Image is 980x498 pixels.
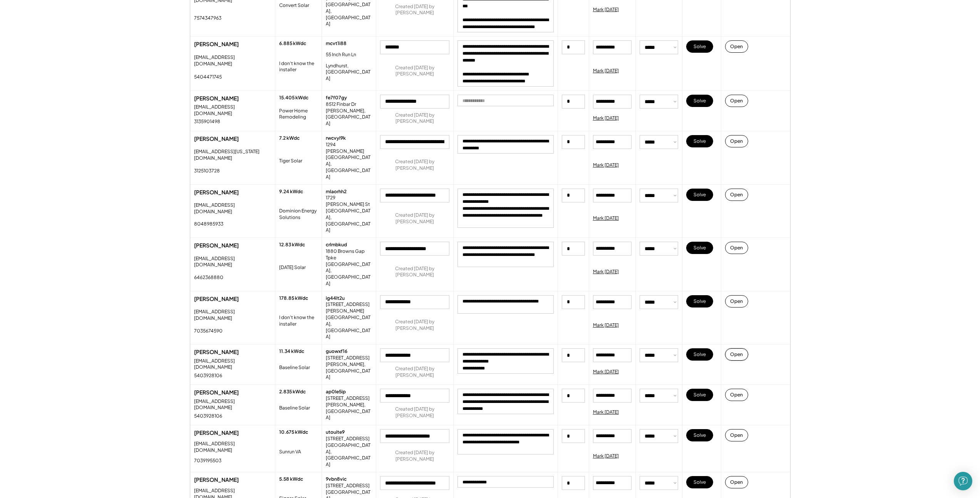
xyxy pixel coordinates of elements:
[593,115,619,122] div: Mark [DATE]
[194,168,220,174] div: 3125103728
[194,54,271,67] div: [EMAIL_ADDRESS][DOMAIN_NAME]
[326,195,372,208] div: 1729 [PERSON_NAME] St
[326,261,372,287] div: [GEOGRAPHIC_DATA], [GEOGRAPHIC_DATA]
[326,242,347,248] div: crlmbkud
[194,74,222,80] div: 5404471745
[194,328,223,334] div: 7035674590
[194,429,271,437] div: [PERSON_NAME]
[593,68,619,74] div: Mark [DATE]
[194,441,271,454] div: [EMAIL_ADDRESS][DOMAIN_NAME]
[279,208,318,221] div: Dominion Energy Solutions
[593,322,619,329] div: Mark [DATE]
[194,202,271,215] div: [EMAIL_ADDRESS][DOMAIN_NAME]
[279,449,301,455] div: Sunrun VA
[725,429,748,441] button: Open
[279,264,306,271] div: [DATE] Solar
[194,274,223,281] div: 6462368880
[725,135,748,147] button: Open
[279,60,318,74] div: I don't know the installer
[194,135,271,143] div: [PERSON_NAME]
[380,319,449,332] div: Created [DATE] by [PERSON_NAME]
[279,476,303,483] div: 5.58 kWdc
[194,40,271,48] div: [PERSON_NAME]
[279,405,310,411] div: Baseline Solar
[326,295,345,302] div: ig44lt2u
[279,242,305,248] div: 12.83 kWdc
[326,142,372,155] div: 1294 [PERSON_NAME]
[326,442,372,468] div: [GEOGRAPHIC_DATA], [GEOGRAPHIC_DATA]
[194,221,223,227] div: 8048985933
[194,189,271,196] div: [PERSON_NAME]
[593,369,619,375] div: Mark [DATE]
[279,135,300,142] div: 7.2 kWdc
[326,389,346,395] div: ap0le5ip
[686,242,713,254] button: Solve
[279,108,318,121] div: Power Home Remodeling
[279,2,309,9] div: Convert Solar
[326,189,347,195] div: mlaorhh2
[380,65,449,78] div: Created [DATE] by [PERSON_NAME]
[279,40,306,47] div: 6.885 kWdc
[326,40,347,47] div: mcvt1i88
[380,3,449,17] div: Created [DATE] by [PERSON_NAME]
[279,314,318,328] div: I don't know the installer
[380,450,449,463] div: Created [DATE] by [PERSON_NAME]
[686,295,713,307] button: Solve
[686,135,713,147] button: Solve
[194,398,271,411] div: [EMAIL_ADDRESS][DOMAIN_NAME]
[326,108,372,127] div: [PERSON_NAME], [GEOGRAPHIC_DATA]
[686,429,713,441] button: Solve
[686,189,713,201] button: Solve
[326,63,372,82] div: Lyndhurst, [GEOGRAPHIC_DATA]
[326,348,347,355] div: guowxf16
[194,295,271,303] div: [PERSON_NAME]
[725,95,748,107] button: Open
[326,135,346,142] div: rwcvyl9k
[326,95,347,101] div: fe7f07gy
[326,52,368,58] div: 55 Inch Run Ln
[326,301,372,314] div: [STREET_ADDRESS][PERSON_NAME]
[686,389,713,401] button: Solve
[194,458,221,464] div: 7039195503
[593,7,619,13] div: Mark [DATE]
[326,483,370,489] div: [STREET_ADDRESS]
[326,429,345,436] div: utouite9
[194,309,271,322] div: [EMAIL_ADDRESS][DOMAIN_NAME]
[326,355,370,361] div: [STREET_ADDRESS]
[380,212,449,225] div: Created [DATE] by [PERSON_NAME]
[326,101,368,108] div: 8512 Finbar Dr
[326,248,372,261] div: 1880 Browns Gap Tpke
[279,389,306,395] div: 2.835 kWdc
[194,104,271,117] div: [EMAIL_ADDRESS][DOMAIN_NAME]
[194,95,271,102] div: [PERSON_NAME]
[279,95,308,101] div: 15.405 kWdc
[725,242,748,254] button: Open
[380,266,449,279] div: Created [DATE] by [PERSON_NAME]
[593,409,619,416] div: Mark [DATE]
[326,476,347,483] div: 9vbn8vic
[326,402,372,421] div: [PERSON_NAME], [GEOGRAPHIC_DATA]
[593,215,619,222] div: Mark [DATE]
[725,389,748,401] button: Open
[279,189,303,195] div: 9.24 kWdc
[194,389,271,396] div: [PERSON_NAME]
[194,348,271,356] div: [PERSON_NAME]
[326,436,370,442] div: [STREET_ADDRESS]
[279,348,304,355] div: 11.34 kWdc
[593,162,619,169] div: Mark [DATE]
[686,348,713,361] button: Solve
[194,476,271,484] div: [PERSON_NAME]
[725,295,748,307] button: Open
[194,15,221,22] div: 7574347963
[380,366,449,379] div: Created [DATE] by [PERSON_NAME]
[725,348,748,361] button: Open
[686,476,713,488] button: Solve
[194,149,271,162] div: [EMAIL_ADDRESS][US_STATE][DOMAIN_NAME]
[194,256,271,269] div: [EMAIL_ADDRESS][DOMAIN_NAME]
[279,295,308,302] div: 178.85 kWdc
[194,413,222,419] div: 5403928106
[686,95,713,107] button: Solve
[380,159,449,172] div: Created [DATE] by [PERSON_NAME]
[194,119,220,125] div: 3135901498
[725,189,748,201] button: Open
